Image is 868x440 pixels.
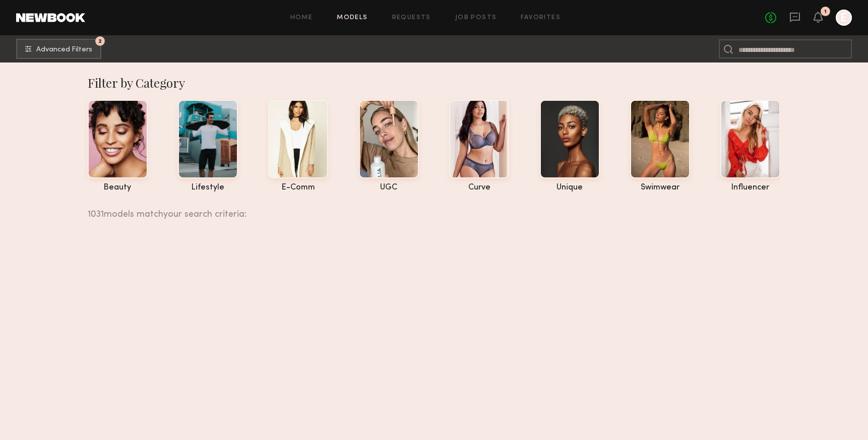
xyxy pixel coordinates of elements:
[88,183,148,192] div: beauty
[88,198,773,219] div: 1031 models match your search criteria:
[290,15,313,21] a: Home
[836,10,852,26] a: E
[36,46,92,53] span: Advanced Filters
[268,183,328,192] div: e-comm
[98,39,102,43] span: 2
[16,39,101,59] button: 2Advanced Filters
[88,75,781,91] div: Filter by Category
[521,15,561,21] a: Favorites
[455,15,497,21] a: Job Posts
[178,183,238,192] div: lifestyle
[720,183,780,192] div: influencer
[540,183,600,192] div: unique
[824,9,827,15] div: 1
[337,15,367,21] a: Models
[359,183,419,192] div: UGC
[630,183,690,192] div: swimwear
[392,15,431,21] a: Requests
[449,183,509,192] div: curve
